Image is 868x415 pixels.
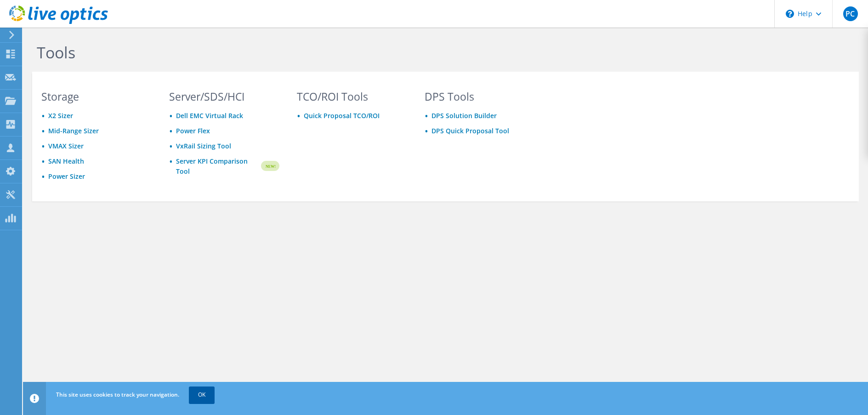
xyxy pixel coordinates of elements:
[176,156,260,176] a: Server KPI Comparison Tool
[48,172,85,181] a: Power Sizer
[260,155,279,177] img: new-badge.svg
[56,391,179,398] span: This site uses cookies to track your navigation.
[189,387,215,403] a: OK
[41,91,152,102] h3: Storage
[425,91,535,102] h3: DPS Tools
[48,126,99,135] a: Mid-Range Sizer
[786,10,794,18] svg: \n
[37,43,657,62] h1: Tools
[176,142,231,150] a: VxRail Sizing Tool
[304,111,380,120] a: Quick Proposal TCO/ROI
[431,111,497,120] a: DPS Solution Builder
[176,126,210,135] a: Power Flex
[169,91,279,102] h3: Server/SDS/HCI
[431,126,509,135] a: DPS Quick Proposal Tool
[843,6,858,21] span: PC
[48,157,84,165] a: SAN Health
[48,142,84,150] a: VMAX Sizer
[297,91,407,102] h3: TCO/ROI Tools
[176,111,243,120] a: Dell EMC Virtual Rack
[48,111,73,120] a: X2 Sizer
